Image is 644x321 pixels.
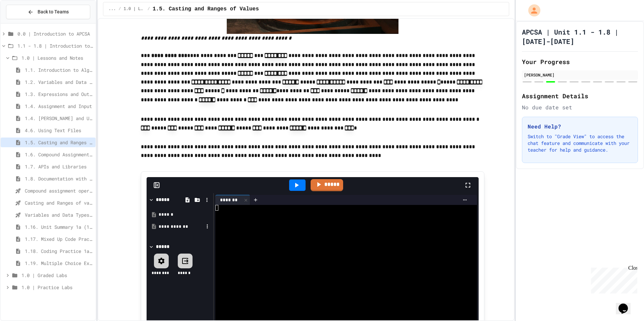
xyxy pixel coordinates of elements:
[21,272,93,279] span: 1.0 | Graded Labs
[153,5,259,13] span: 1.5. Casting and Ranges of Values
[25,260,93,267] span: 1.19. Multiple Choice Exercises for Unit 1a (1.1-1.6)
[25,127,93,134] span: 4.6. Using Text Files
[25,199,93,206] span: Casting and Ranges of variables - Quiz
[6,5,90,19] button: Back to Teams
[25,248,93,255] span: 1.18. Coding Practice 1a (1.1-1.6)
[521,3,542,18] div: My Account
[522,27,638,46] h1: APCSA | Unit 1.1 - 1.8 | [DATE]-[DATE]
[25,175,93,182] span: 1.8. Documentation with Comments and Preconditions
[25,223,93,230] span: 1.16. Unit Summary 1a (1.1-1.6)
[17,42,93,49] span: 1.1 - 1.8 | Introduction to Java
[124,6,145,12] span: 1.0 | Lessons and Notes
[588,265,637,293] iframe: chat widget
[21,284,93,291] span: 1.0 | Practice Labs
[25,187,93,194] span: Compound assignment operators - Quiz
[25,163,93,170] span: 1.7. APIs and Libraries
[25,211,93,218] span: Variables and Data Types - Quiz
[118,6,121,12] span: /
[38,8,69,15] span: Back to Teams
[25,235,93,243] span: 1.17. Mixed Up Code Practice 1.1-1.6
[25,91,93,98] span: 1.3. Expressions and Output [New]
[522,57,638,66] h2: Your Progress
[148,6,150,12] span: /
[25,115,93,122] span: 1.4. [PERSON_NAME] and User Input
[25,78,93,86] span: 1.2. Variables and Data Types
[25,151,93,158] span: 1.6. Compound Assignment Operators
[522,103,638,111] div: No due date set
[25,103,93,110] span: 1.4. Assignment and Input
[616,294,637,314] iframe: chat widget
[524,72,636,78] div: [PERSON_NAME]
[522,91,638,101] h2: Assignment Details
[25,66,93,73] span: 1.1. Introduction to Algorithms, Programming, and Compilers
[528,122,632,130] h3: Need Help?
[25,139,93,146] span: 1.5. Casting and Ranges of Values
[109,6,116,12] span: ...
[3,3,46,43] div: Chat with us now!Close
[528,133,632,153] p: Switch to "Grade View" to access the chat feature and communicate with your teacher for help and ...
[17,30,93,37] span: 0.0 | Introduction to APCSA
[21,54,93,61] span: 1.0 | Lessons and Notes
